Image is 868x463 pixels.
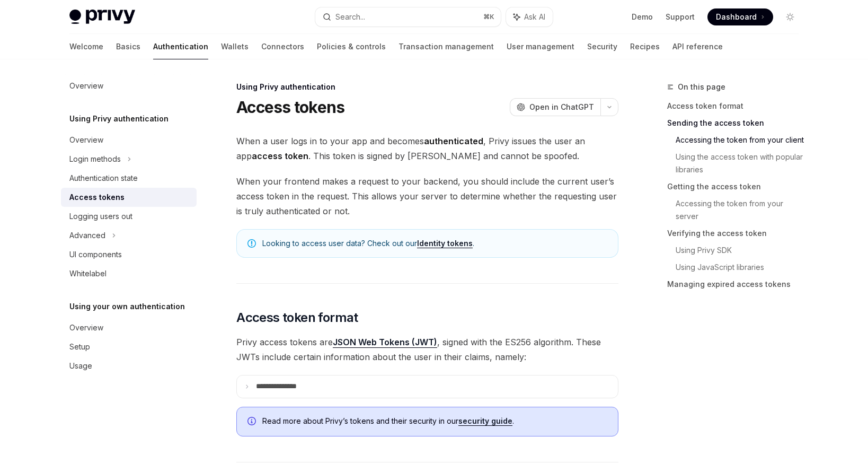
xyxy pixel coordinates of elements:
a: Using JavaScript libraries [676,259,807,276]
a: Using the access token with popular libraries [676,148,807,178]
span: Privy access tokens are , signed with the ES256 algorithm. These JWTs include certain information... [236,335,618,364]
h5: Using Privy authentication [69,112,169,125]
div: Overview [69,321,103,334]
a: Demo [632,12,653,22]
a: Access token format [667,98,807,115]
h1: Access tokens [236,98,344,117]
span: Looking to access user data? Check out our . [262,238,607,249]
span: Access token format [236,309,358,326]
a: Basics [116,34,140,59]
button: Toggle dark mode [782,8,799,25]
a: Welcome [69,34,103,59]
span: Read more about Privy’s tokens and their security in our . [262,416,607,426]
a: Accessing the token from your client [676,132,807,148]
div: Whitelabel [69,267,107,280]
span: When a user logs in to your app and becomes , Privy issues the user an app . This token is signed... [236,134,618,163]
h5: Using your own authentication [69,300,185,313]
div: Logging users out [69,210,132,223]
a: Overview [61,130,197,150]
div: Login methods [69,153,121,165]
div: Access tokens [69,191,125,204]
span: When your frontend makes a request to your backend, you should include the current user’s access ... [236,174,618,219]
svg: Info [247,417,258,427]
strong: authenticated [424,136,483,146]
div: Advanced [69,229,105,242]
button: Open in ChatGPT [510,98,600,116]
span: Ask AI [524,12,545,22]
a: API reference [672,34,723,59]
a: JSON Web Tokens (JWT) [333,337,437,348]
div: Usage [69,360,92,372]
div: UI components [69,248,122,261]
a: Managing expired access tokens [667,276,807,293]
span: Open in ChatGPT [529,102,594,112]
div: Overview [69,134,103,146]
a: Usage [61,356,197,375]
a: Using Privy SDK [676,242,807,259]
div: Overview [69,80,103,92]
a: Authentication [153,34,208,59]
a: Overview [61,76,197,95]
a: Transaction management [398,34,494,59]
button: Search...⌘K [315,7,501,27]
a: Dashboard [707,8,773,25]
img: light logo [69,10,135,24]
a: Verifying the access token [667,225,807,242]
div: Search... [335,11,365,23]
a: Logging users out [61,207,197,226]
div: Setup [69,340,90,353]
a: Policies & controls [317,34,386,59]
a: Authentication state [61,169,197,188]
div: Authentication state [69,172,138,185]
a: Support [666,12,695,22]
a: Connectors [261,34,304,59]
a: Setup [61,337,197,356]
a: security guide [458,416,512,426]
a: Accessing the token from your server [676,195,807,225]
a: Getting the access token [667,178,807,195]
div: Using Privy authentication [236,82,618,92]
a: UI components [61,245,197,264]
a: Overview [61,318,197,337]
span: ⌘ K [483,13,494,21]
a: User management [507,34,574,59]
a: Wallets [221,34,249,59]
a: Sending the access token [667,115,807,132]
span: Dashboard [716,12,757,22]
a: Identity tokens [417,239,473,248]
strong: access token [252,151,308,161]
span: On this page [678,81,725,93]
a: Access tokens [61,188,197,207]
a: Security [587,34,617,59]
a: Whitelabel [61,264,197,283]
button: Ask AI [506,7,553,27]
svg: Note [247,239,256,248]
a: Recipes [630,34,660,59]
